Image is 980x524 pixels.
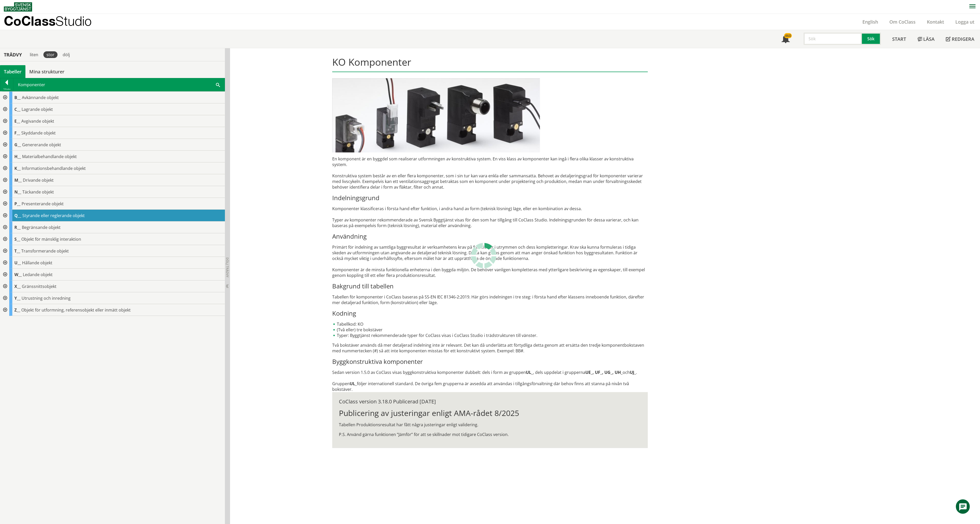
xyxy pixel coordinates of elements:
[630,370,636,375] strong: UJ_
[339,399,641,404] div: CoClass version 3.18.0 Publicerad [DATE]
[22,284,56,289] span: Gränssnittsobjekt
[22,142,61,148] span: Genererande objekt
[14,118,20,124] span: E__
[887,30,912,48] a: Start
[22,95,59,100] span: Avkännande objekt
[22,213,85,218] span: Styrande eller reglerande objekt
[0,87,13,91] div: Tillbaka
[22,201,64,207] span: Presenterande objekt
[14,154,21,159] span: H__
[350,381,357,386] strong: UL_
[332,78,540,152] img: pilotventiler.jpg
[21,130,56,136] span: Skyddande objekt
[22,225,61,230] span: Begränsande objekt
[14,95,21,100] span: B__
[332,309,648,317] h3: Kodning
[22,106,53,112] span: Lagrande objekt
[884,19,921,25] a: Om CoClass
[23,177,54,183] span: Drivande objekt
[332,327,648,333] li: (Två eller) tre bokstäver
[60,51,73,58] div: dölj
[332,358,648,365] h3: Byggkonstruktiva komponenter
[43,51,58,58] div: stor
[22,295,71,301] span: Utrustning och inredning
[14,295,21,301] span: Y__
[332,321,648,327] li: Tabellkod: KO
[22,260,52,266] span: Hållande objekt
[14,201,21,207] span: P__
[585,370,623,375] strong: UE_, UF_, UG_, UH_
[14,272,22,277] span: W__
[14,307,20,313] span: Z__
[216,82,220,87] span: Sök i tabellen
[22,189,54,195] span: Täckande objekt
[912,30,940,48] a: Läsa
[862,33,881,45] button: Sök
[952,36,974,42] span: Redigera
[14,189,21,195] span: N__
[892,36,906,42] span: Start
[14,248,20,254] span: T__
[23,272,53,277] span: Ledande objekt
[1,52,25,57] div: Trädvy
[21,248,69,254] span: Transformerande objekt
[14,260,21,266] span: U__
[22,154,77,159] span: Materialbehandlande objekt
[21,307,131,313] span: Objekt för utformning, referensobjekt eller inmätt objekt
[471,243,497,268] img: Laddar
[225,257,230,277] span: Dölj trädvy
[14,236,20,242] span: S__
[4,14,103,30] a: CoClassStudio
[13,78,225,91] div: Komponenter
[339,409,641,418] h1: Publicering av justeringar enligt AMA-rådet 8/2025
[4,2,32,12] img: Svensk Byggtjänst
[55,13,92,28] span: Studio
[332,156,648,392] div: En komponent är en byggdel som realiserar utformningen av konstruktiva system. En viss klass av k...
[857,19,884,25] a: English
[950,19,980,25] a: Logga ut
[784,33,792,38] div: 460
[4,18,92,24] p: CoClass
[332,194,648,202] h3: Indelningsgrund
[14,166,21,171] span: K__
[339,432,641,437] p: P.S. Använd gärna funktionen ”Jämför” för att se skillnader mot tidigare CoClass version.
[14,225,21,230] span: R__
[14,284,21,289] span: X__
[804,33,862,45] input: Sök
[14,106,21,112] span: C__
[27,51,41,58] div: liten
[940,30,980,48] a: Redigera
[782,35,790,44] span: Notifikationer
[339,422,641,428] p: Tabellen Produktionsresultat har fått några justeringar enligt validering.
[14,213,21,218] span: Q__
[332,282,648,290] h3: Bakgrund till tabellen
[21,236,81,242] span: Objekt för mänsklig interaktion
[332,333,648,338] li: Typer: Byggtjänst rekommenderade typer för CoClass visas i CoClass Studio i trädstrukturen till v...
[22,166,86,171] span: Informationsbehandlande objekt
[526,370,533,375] strong: UL_
[332,56,648,72] h1: KO Komponenter
[921,19,950,25] a: Kontakt
[776,30,795,48] a: 460
[14,142,21,148] span: G__
[332,232,648,240] h3: Användning
[14,177,22,183] span: M__
[21,118,54,124] span: Avgivande objekt
[923,36,935,42] span: Läsa
[14,130,20,136] span: F__
[25,65,68,78] a: Mina strukturer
